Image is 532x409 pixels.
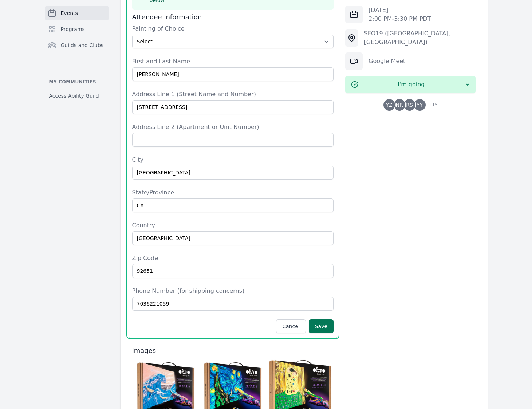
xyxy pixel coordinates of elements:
[61,9,78,17] span: Events
[132,188,334,197] label: State/Province
[132,156,334,164] label: City
[45,79,109,85] p: My communities
[132,57,334,66] label: First and Last Name
[61,42,104,49] span: Guilds and Clubs
[45,6,109,20] a: Events
[132,221,334,230] label: Country
[61,25,85,33] span: Programs
[276,319,306,333] button: Cancel
[132,346,334,355] h3: Images
[49,92,99,99] span: Access Ability Guild
[369,6,431,15] p: [DATE]
[417,102,423,107] span: YY
[345,76,476,93] button: I'm going
[45,38,109,52] a: Guilds and Clubs
[132,24,334,33] label: Painting of Choice
[369,15,431,23] p: 2:00 PM - 3:30 PM PDT
[386,102,393,107] span: YZ
[132,123,334,131] label: Address Line 2 (Apartment or Unit Number)
[406,102,413,107] span: RS
[369,58,405,64] a: Google Meet
[45,6,109,102] nav: Sidebar
[132,13,334,21] h3: Attendee information
[424,101,438,111] span: + 15
[358,80,464,89] span: I'm going
[132,287,334,295] label: Phone Number (for shipping concerns)
[309,319,334,333] button: Save
[132,90,334,99] label: Address Line 1 (Street Name and Number)
[132,254,334,263] label: Zip Code
[45,22,109,36] a: Programs
[364,29,476,47] div: SFO19 ([GEOGRAPHIC_DATA], [GEOGRAPHIC_DATA])
[45,89,109,102] a: Access Ability Guild
[396,102,403,107] span: NR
